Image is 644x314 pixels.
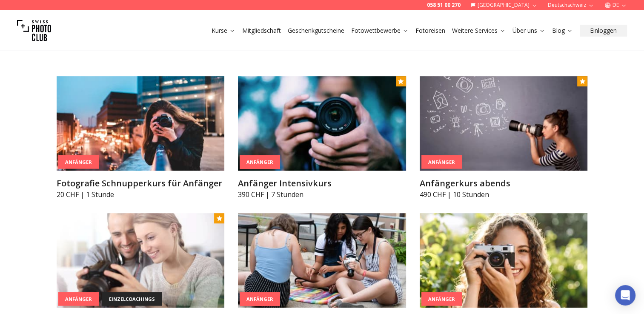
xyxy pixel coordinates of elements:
[615,285,635,305] div: Open Intercom Messenger
[284,25,348,37] button: Geschenkgutscheine
[57,76,225,200] a: Fotografie Schnupperkurs für AnfängerAnfängerFotografie Schnupperkurs für Anfänger20 CHF | 1 Stunde
[17,14,51,48] img: Swiss photo club
[452,26,506,35] a: Weitere Services
[421,292,462,306] div: Anfänger
[552,26,573,35] a: Blog
[58,155,99,169] div: Anfänger
[415,26,445,35] a: Fotoreisen
[420,189,588,200] p: 490 CHF | 10 Stunden
[238,189,406,200] p: 390 CHF | 7 Stunden
[420,76,588,171] img: Anfängerkurs abends
[288,26,344,35] a: Geschenkgutscheine
[351,26,409,35] a: Fotowettbewerbe
[239,25,284,37] button: Mitgliedschaft
[509,25,549,37] button: Über uns
[238,213,406,308] img: Photography Class for Teens
[420,213,588,308] img: Photography Summer Camp for Teens | 5-Day Creative Workshop
[57,189,225,200] p: 20 CHF | 1 Stunde
[57,213,225,308] img: PRIVATKURS - dein Einzelcoaching für Fotografie
[238,177,406,189] h3: Anfänger Intensivkurs
[57,177,225,189] h3: Fotografie Schnupperkurs für Anfänger
[420,76,588,200] a: Anfängerkurs abendsAnfängerAnfängerkurs abends490 CHF | 10 Stunden
[238,76,406,200] a: Anfänger IntensivkursAnfängerAnfänger Intensivkurs390 CHF | 7 Stunden
[240,292,280,306] div: Anfänger
[240,155,280,169] div: Anfänger
[242,26,281,35] a: Mitgliedschaft
[549,25,576,37] button: Blog
[348,25,412,37] button: Fotowettbewerbe
[449,25,509,37] button: Weitere Services
[58,292,99,306] div: Anfänger
[421,155,462,169] div: Anfänger
[427,2,461,9] a: 058 51 00 270
[580,25,627,37] button: Einloggen
[102,292,162,306] div: einzelcoachings
[208,25,239,37] button: Kurse
[212,26,235,35] a: Kurse
[512,26,545,35] a: Über uns
[57,76,225,171] img: Fotografie Schnupperkurs für Anfänger
[412,25,449,37] button: Fotoreisen
[420,177,588,189] h3: Anfängerkurs abends
[238,76,406,171] img: Anfänger Intensivkurs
